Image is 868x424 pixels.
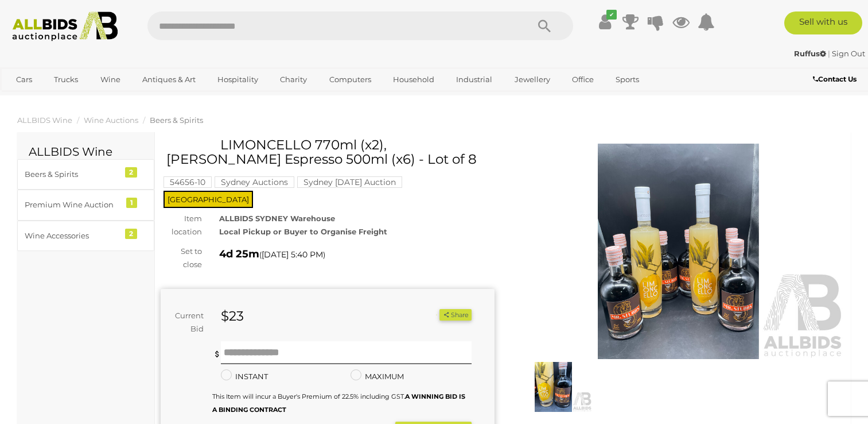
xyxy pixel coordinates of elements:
a: Wine [93,70,128,89]
a: Jewellery [507,70,558,89]
div: 2 [125,229,137,239]
a: Cars [9,70,40,89]
a: Antiques & Art [135,70,203,89]
a: Sign Out [832,49,865,58]
div: Current Bid [161,309,212,336]
button: Search [516,11,573,40]
small: This Item will incur a Buyer's Premium of 22.5% including GST. [212,392,465,414]
a: 54656-10 [164,178,212,187]
strong: ALLBIDS SYDNEY Warehouse [219,214,335,223]
h2: ALLBIDS Wine [29,145,143,158]
div: Wine Accessories [25,229,119,242]
a: Hospitality [210,70,266,89]
div: Premium Wine Auction [25,198,119,211]
a: Sports [608,70,647,89]
li: Watch this item [426,309,438,321]
a: Industrial [449,70,500,89]
a: Beers & Spirits [150,115,203,125]
a: Office [565,70,601,89]
div: Item location [152,212,211,239]
a: Household [386,70,442,89]
strong: 4d 25m [219,248,259,260]
strong: Ruffus [794,49,826,58]
a: Beers & Spirits 2 [17,159,154,190]
mark: 54656-10 [164,176,212,188]
div: 2 [125,167,137,178]
a: Ruffus [794,49,828,58]
div: Set to close [152,245,211,272]
a: Trucks [46,70,85,89]
label: MAXIMUM [351,370,404,383]
h1: LIMONCELLO 770ml (x2), [PERSON_NAME] Espresso 500ml (x6) - Lot of 8 [166,138,492,167]
mark: Sydney Auctions [215,176,294,188]
button: Share [439,309,471,321]
a: Sell with us [784,11,862,34]
span: [GEOGRAPHIC_DATA] [164,191,253,208]
b: Contact Us [813,75,857,83]
strong: $23 [221,308,244,324]
mark: Sydney [DATE] Auction [297,176,402,188]
span: | [828,49,830,58]
label: INSTANT [221,370,268,383]
span: ( ) [259,250,325,259]
div: Beers & Spirits [25,168,119,181]
i: ✔ [606,10,617,20]
a: Premium Wine Auction 1 [17,190,154,220]
span: [DATE] 5:40 PM [262,249,323,260]
div: 1 [126,198,137,208]
a: Computers [322,70,379,89]
a: Wine Accessories 2 [17,221,154,251]
img: LIMONCELLO 770ml (x2), MR. STUBBS Espresso 500ml (x6) - Lot of 8 [512,144,846,359]
a: Wine Auctions [84,115,138,125]
a: Sydney Auctions [215,178,294,187]
img: Allbids.com.au [6,11,123,41]
img: LIMONCELLO 770ml (x2), MR. STUBBS Espresso 500ml (x6) - Lot of 8 [515,362,592,412]
a: Sydney [DATE] Auction [297,178,402,187]
a: ALLBIDS Wine [17,115,72,125]
a: ✔ [597,11,614,32]
a: [GEOGRAPHIC_DATA] [9,89,105,108]
a: Charity [273,70,314,89]
a: Contact Us [813,73,859,86]
strong: Local Pickup or Buyer to Organise Freight [219,227,387,236]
